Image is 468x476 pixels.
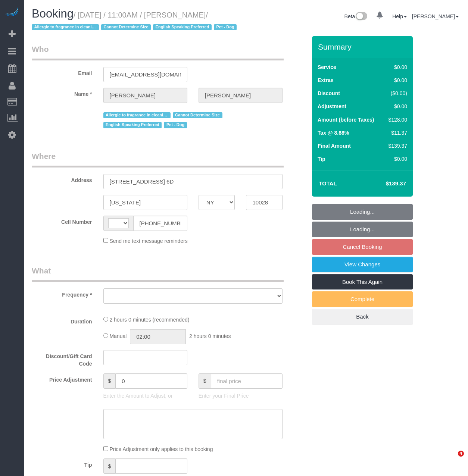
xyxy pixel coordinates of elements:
[443,451,461,469] iframe: Intercom live chat
[26,216,98,226] label: Cell Number
[26,288,98,298] label: Frequency *
[32,265,284,282] legend: What
[386,116,407,123] div: $128.00
[173,112,222,118] span: Cannot Determine Size
[103,392,187,400] p: Enter the Amount to Adjust, or
[318,76,334,84] label: Extras
[109,446,213,452] span: Price Adjustment only applies to this booking
[164,122,187,128] span: Pet - Dog
[26,373,98,383] label: Price Adjustment
[103,122,162,128] span: English Speaking Preferred
[109,317,189,323] span: 2 hours 0 minutes (recommended)
[412,13,459,19] a: [PERSON_NAME]
[318,142,351,150] label: Final Amount
[364,181,406,187] h4: $139.37
[318,63,336,71] label: Service
[458,451,464,457] span: 4
[4,7,19,18] img: Automaid Logo
[26,88,98,98] label: Name *
[386,63,407,71] div: $0.00
[211,373,283,389] input: final price
[109,238,187,244] span: Send me text message reminders
[32,7,74,20] span: Booking
[32,11,239,32] small: / [DATE] / 11:00AM / [PERSON_NAME]
[386,76,407,84] div: $0.00
[386,129,407,137] div: $11.37
[103,458,116,474] span: $
[32,24,99,30] span: Allergic to fragrance in cleaning products
[355,12,367,22] img: New interface
[392,13,407,19] a: Help
[386,90,407,97] div: ($0.00)
[319,180,337,187] strong: Total
[318,103,346,110] label: Adjustment
[344,13,368,19] a: Beta
[153,24,212,30] span: English Speaking Preferred
[101,24,151,30] span: Cannot Determine Size
[26,315,98,325] label: Duration
[318,129,349,137] label: Tax @ 8.88%
[26,350,98,367] label: Discount/Gift Card Code
[103,88,187,103] input: First Name
[386,142,407,150] div: $139.37
[312,257,413,272] a: View Changes
[318,90,340,97] label: Discount
[26,458,98,469] label: Tip
[312,274,413,290] a: Book This Again
[386,103,407,110] div: $0.00
[318,155,325,163] label: Tip
[214,24,237,30] span: Pet - Dog
[26,174,98,184] label: Address
[103,67,187,82] input: Email
[109,333,127,339] span: Manual
[312,309,413,325] a: Back
[133,216,187,231] input: Cell Number
[318,116,374,123] label: Amount (before Taxes)
[189,333,231,339] span: 2 hours 0 minutes
[32,151,284,167] legend: Where
[199,373,211,389] span: $
[199,392,283,400] p: Enter your Final Price
[32,44,284,60] legend: Who
[386,155,407,163] div: $0.00
[103,373,116,389] span: $
[103,112,171,118] span: Allergic to fragrance in cleaning products
[318,43,409,51] h3: Summary
[199,88,283,103] input: Last Name
[246,195,283,210] input: Zip Code
[103,195,187,210] input: City
[26,67,98,77] label: Email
